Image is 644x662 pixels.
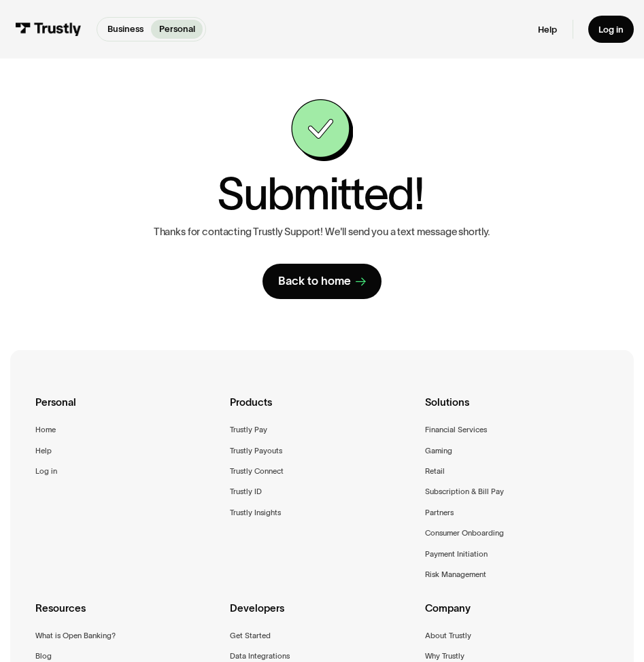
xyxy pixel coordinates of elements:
[230,394,413,423] div: Products
[425,506,454,519] a: Partners
[230,445,282,457] a: Trustly Payouts
[230,465,284,478] a: Trustly Connect
[100,20,151,38] a: Business
[15,22,81,37] img: Trustly Logo
[425,548,488,561] a: Payment Initiation
[598,24,624,35] div: Log in
[425,394,609,423] div: Solutions
[230,485,262,498] a: Trustly ID
[425,568,486,581] a: Risk Management
[588,16,634,42] a: Log in
[151,20,202,38] a: Personal
[107,22,143,36] p: Business
[35,465,57,478] a: Log in
[538,24,557,35] a: Help
[159,22,195,36] p: Personal
[425,629,471,642] a: About Trustly
[425,600,609,629] div: Company
[154,226,490,238] p: Thanks for contacting Trustly Support! We'll send you a text message shortly.
[230,600,413,629] div: Developers
[230,423,267,436] a: Trustly Pay
[278,274,351,289] div: Back to home
[425,527,504,540] a: Consumer Onboarding
[262,264,381,299] a: Back to home
[425,445,452,457] a: Gaming
[230,506,281,519] a: Trustly Insights
[425,465,445,478] a: Retail
[217,171,424,216] h1: Submitted!
[35,423,56,436] a: Home
[35,629,116,642] a: What is Open Banking?
[35,445,52,457] a: Help
[35,394,219,423] div: Personal
[230,629,271,642] a: Get Started
[425,485,504,498] a: Subscription & Bill Pay
[425,423,487,436] a: Financial Services
[35,600,219,629] div: Resources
